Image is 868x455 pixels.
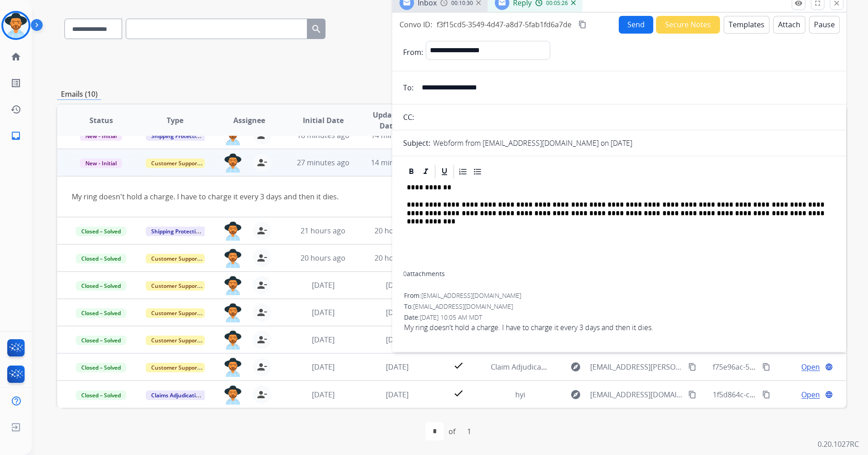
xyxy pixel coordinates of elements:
[570,389,581,400] mat-icon: explore
[404,291,834,300] div: From:
[10,51,21,62] mat-icon: home
[403,269,407,278] span: 0
[311,24,322,35] mat-icon: search
[515,390,525,400] span: hyi
[491,362,555,372] span: Claim Adjudication
[713,362,846,372] span: f75e96ac-5c70-48fc-ba7e-11571f7287cd
[403,47,423,58] p: From:
[420,313,482,321] span: [DATE] 10:05 AM MDT
[224,303,242,322] img: agent-avatar
[453,388,464,399] mat-icon: check
[570,361,581,372] mat-icon: explore
[688,391,696,399] mat-icon: content_copy
[386,307,409,317] span: [DATE]
[297,158,350,168] span: 27 minutes ago
[10,130,21,141] mat-icon: inbox
[256,334,267,345] mat-icon: person_remove
[76,308,126,318] span: Closed – Solved
[471,165,484,178] div: Bullet List
[456,165,470,178] div: Ordered List
[256,252,267,263] mat-icon: person_remove
[146,254,205,263] span: Customer Support
[3,13,29,38] img: avatar
[256,225,267,236] mat-icon: person_remove
[762,363,770,371] mat-icon: content_copy
[375,226,419,236] span: 20 hours ago
[256,157,267,168] mat-icon: person_remove
[224,249,242,268] img: agent-avatar
[301,253,345,263] span: 20 hours ago
[399,19,432,30] p: Convo ID:
[312,280,335,290] span: [DATE]
[224,331,242,350] img: agent-avatar
[57,89,101,100] p: Emails (10)
[76,336,126,345] span: Closed – Solved
[76,254,126,263] span: Closed – Solved
[80,158,122,168] span: New - Initial
[578,20,587,29] mat-icon: content_copy
[590,389,683,400] span: [EMAIL_ADDRESS][DOMAIN_NAME]
[386,390,409,400] span: [DATE]
[762,391,770,399] mat-icon: content_copy
[301,226,345,236] span: 21 hours ago
[656,16,720,34] button: Secure Notes
[224,222,242,241] img: agent-avatar
[146,281,205,291] span: Customer Support
[404,302,834,311] div: To:
[233,115,265,126] span: Assignee
[256,280,267,291] mat-icon: person_remove
[312,335,335,345] span: [DATE]
[619,16,653,34] button: Send
[76,281,126,291] span: Closed – Solved
[224,358,242,377] img: agent-avatar
[413,302,513,311] span: [EMAIL_ADDRESS][DOMAIN_NAME]
[386,362,409,372] span: [DATE]
[386,280,409,290] span: [DATE]
[403,82,414,93] p: To:
[404,322,834,333] span: My ring doesn't hold a charge. I have to charge it every 3 days and then it dies.
[10,104,21,115] mat-icon: history
[433,138,632,148] p: Webform from [EMAIL_ADDRESS][DOMAIN_NAME] on [DATE]
[256,361,267,372] mat-icon: person_remove
[801,361,820,372] span: Open
[146,308,205,318] span: Customer Support
[404,165,418,178] div: Bold
[825,391,833,399] mat-icon: language
[590,361,683,372] span: [EMAIL_ADDRESS][PERSON_NAME][DOMAIN_NAME]
[419,165,433,178] div: Italic
[453,360,464,371] mat-icon: check
[404,313,834,322] div: Date:
[437,20,572,30] span: f3f15cd5-3549-4d47-a8d7-5fab1fd6a7de
[312,390,335,400] span: [DATE]
[10,78,21,89] mat-icon: list_alt
[76,363,126,372] span: Closed – Solved
[76,391,126,400] span: Closed – Solved
[403,269,445,278] div: attachments
[89,115,113,126] span: Status
[146,158,205,168] span: Customer Support
[825,363,833,371] mat-icon: language
[773,16,805,34] button: Attach
[818,439,859,450] p: 0.20.1027RC
[713,390,852,400] span: 1f5d864c-c852-4247-944a-bce6a5d5dd15
[368,109,409,131] span: Updated Date
[438,165,451,178] div: Underline
[688,363,696,371] mat-icon: content_copy
[312,362,335,372] span: [DATE]
[724,16,769,34] button: Templates
[146,363,205,372] span: Customer Support
[460,422,478,440] div: 1
[371,158,424,168] span: 14 minutes ago
[303,115,344,126] span: Initial Date
[312,307,335,317] span: [DATE]
[146,227,208,236] span: Shipping Protection
[146,336,205,345] span: Customer Support
[224,386,242,405] img: agent-avatar
[256,389,267,400] mat-icon: person_remove
[403,138,430,148] p: Subject:
[224,276,242,295] img: agent-avatar
[449,426,455,437] div: of
[256,307,267,318] mat-icon: person_remove
[76,227,126,236] span: Closed – Solved
[146,391,208,400] span: Claims Adjudication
